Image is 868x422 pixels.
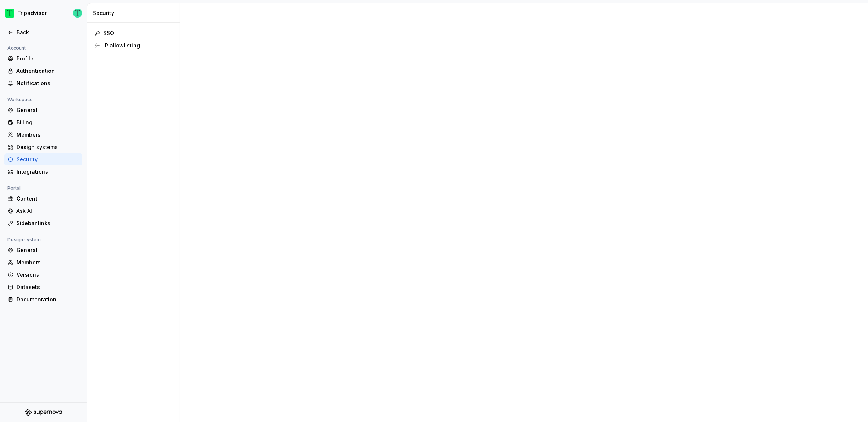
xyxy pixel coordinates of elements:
div: Content [16,195,79,202]
div: Notifications [16,80,79,87]
a: Sidebar links [4,217,82,229]
div: Security [16,156,79,163]
div: Datasets [16,283,79,291]
div: Portal [4,184,23,193]
div: Sidebar links [16,220,79,227]
a: Design systems [4,141,82,153]
div: Documentation [16,296,79,303]
a: Versions [4,269,82,281]
a: Documentation [4,294,82,305]
a: Ask AI [4,205,82,217]
a: SSO [91,27,175,39]
img: Thomas Dittmer [73,9,82,18]
a: Members [4,257,82,269]
a: IP allowlisting [91,40,175,52]
a: Back [4,27,82,38]
div: Profile [16,55,79,62]
div: Members [16,131,79,139]
a: Billing [4,117,82,128]
div: Versions [16,271,79,279]
div: Ask AI [16,207,79,215]
div: Tripadvisor [17,9,47,17]
div: Security [93,9,177,17]
div: Members [16,259,79,266]
button: TripadvisorThomas Dittmer [1,5,85,21]
a: Datasets [4,281,82,293]
a: Integrations [4,166,82,178]
a: Members [4,129,82,141]
div: Integrations [16,168,79,176]
div: Design systems [16,143,79,151]
div: Design system [4,235,44,244]
a: Content [4,193,82,205]
div: General [16,106,79,114]
img: 0ed0e8b8-9446-497d-bad0-376821b19aa5.png [5,9,14,18]
a: General [4,244,82,256]
div: SSO [103,30,172,37]
a: Security [4,153,82,165]
a: Notifications [4,77,82,89]
div: Billing [16,119,79,126]
div: Authentication [16,67,79,75]
div: Back [16,29,79,36]
div: IP allowlisting [103,42,172,49]
div: Workspace [4,95,36,104]
div: Account [4,44,29,53]
svg: Supernova Logo [25,409,62,416]
a: Profile [4,53,82,65]
a: Authentication [4,65,82,77]
div: General [16,246,79,254]
a: General [4,104,82,116]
